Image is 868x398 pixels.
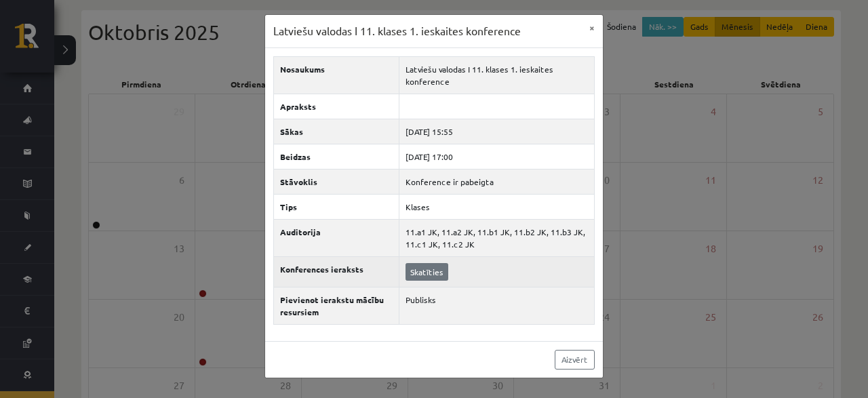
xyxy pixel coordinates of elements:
[274,169,399,194] th: Stāvoklis
[399,144,595,169] td: [DATE] 17:00
[274,144,399,169] th: Beidzas
[274,219,399,256] th: Auditorija
[399,169,595,194] td: Konference ir pabeigta
[274,287,399,324] th: Pievienot ierakstu mācību resursiem
[399,194,595,219] td: Klases
[399,56,595,94] td: Latviešu valodas I 11. klases 1. ieskaites konference
[555,350,595,370] a: Aizvērt
[274,56,399,94] th: Nosaukums
[274,119,399,144] th: Sākas
[399,287,595,324] td: Publisks
[273,23,521,39] h3: Latviešu valodas I 11. klases 1. ieskaites konference
[399,219,595,256] td: 11.a1 JK, 11.a2 JK, 11.b1 JK, 11.b2 JK, 11.b3 JK, 11.c1 JK, 11.c2 JK
[581,15,603,41] button: ×
[274,256,399,287] th: Konferences ieraksts
[399,119,595,144] td: [DATE] 15:55
[274,94,399,119] th: Apraksts
[274,194,399,219] th: Tips
[406,263,448,281] a: Skatīties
